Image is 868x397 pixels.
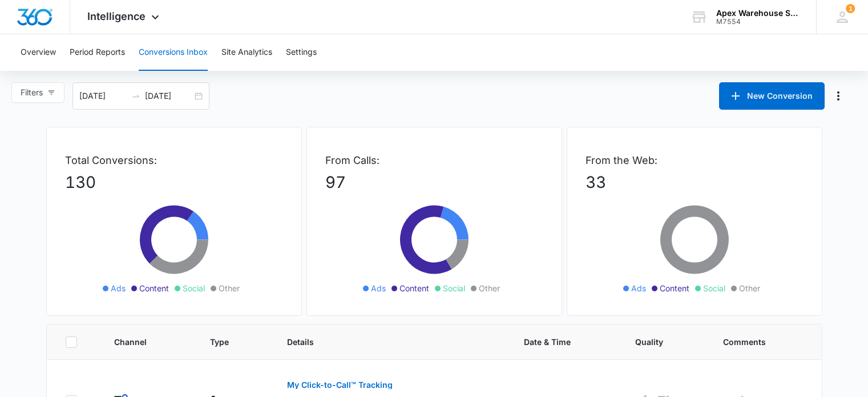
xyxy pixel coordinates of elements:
[219,282,240,294] span: Other
[443,282,465,294] span: Social
[631,282,646,294] span: Ads
[139,34,208,71] button: Conversions Inbox
[131,91,140,101] span: swap-right
[87,10,146,22] span: Intelligence
[703,282,725,294] span: Social
[111,282,126,294] span: Ads
[586,170,804,194] p: 33
[325,170,543,194] p: 97
[399,282,429,294] span: Content
[660,282,689,294] span: Content
[79,90,127,102] input: Start date
[846,4,855,13] div: notifications count
[829,87,847,105] button: Manage Numbers
[221,34,272,71] button: Site Analytics
[21,86,43,99] span: Filters
[145,90,192,102] input: End date
[65,170,283,194] p: 130
[586,153,804,168] p: From the Web:
[635,336,679,348] span: Quality
[139,282,169,294] span: Content
[479,282,500,294] span: Other
[371,282,386,294] span: Ads
[739,282,760,294] span: Other
[183,282,205,294] span: Social
[131,91,140,101] span: to
[287,381,393,389] p: My Click-to-Call™ Tracking
[65,153,283,168] p: Total Conversions:
[723,336,786,348] span: Comments
[210,336,243,348] span: Type
[716,9,800,18] div: account name
[286,34,317,71] button: Settings
[114,336,166,348] span: Channel
[524,336,591,348] span: Date & Time
[11,82,64,103] button: Filters
[70,34,125,71] button: Period Reports
[719,82,825,110] button: New Conversion
[716,18,800,26] div: account id
[846,4,855,13] span: 1
[287,336,480,348] span: Details
[21,34,56,71] button: Overview
[325,153,543,168] p: From Calls:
